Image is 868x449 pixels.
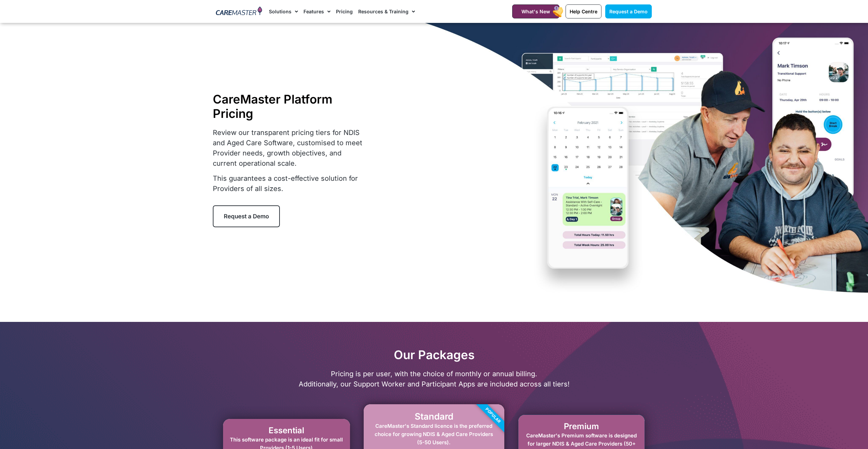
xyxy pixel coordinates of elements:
span: Help Centre [570,9,597,14]
h2: Standard [371,411,497,422]
a: Request a Demo [605,4,652,18]
img: CareMaster Logo [216,6,262,17]
a: Request a Demo [213,205,280,227]
p: This guarantees a cost-effective solution for Providers of all sizes. [213,173,365,194]
a: Help Centre [566,4,601,18]
h2: Our Packages [213,348,656,362]
a: What's New [512,4,559,18]
p: Pricing is per user, with the choice of monthly or annual billing. Additionally, our Support Work... [213,369,656,389]
h2: Essential [230,426,343,436]
span: CareMaster's Standard licence is the preferred choice for growing NDIS & Aged Care Providers (5-5... [375,423,493,446]
span: What's New [521,9,550,14]
h2: Premium [525,422,638,432]
h1: CareMaster Platform Pricing [213,92,365,121]
p: Review our transparent pricing tiers for NDIS and Aged Care Software, customised to meet Provider... [213,127,365,168]
span: Request a Demo [224,213,269,220]
span: Request a Demo [609,9,648,14]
